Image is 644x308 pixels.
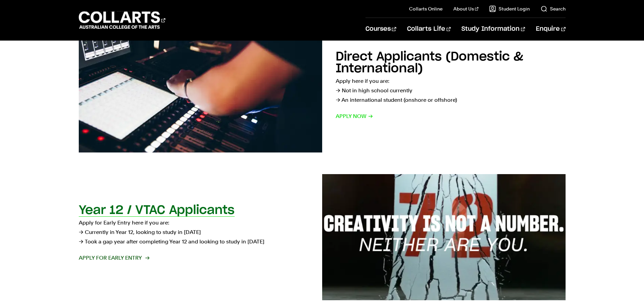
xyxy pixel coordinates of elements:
a: Search [541,5,566,12]
a: Direct Applicants (Domestic & International) Apply here if you are:→ Not in high school currently... [79,26,566,152]
span: Apply for Early Entry [79,253,149,263]
a: Collarts Online [409,5,443,12]
a: Enquire [536,18,565,40]
a: Courses [365,18,396,40]
a: Year 12 / VTAC Applicants Apply for Early Entry here if you are:→ Currently in Year 12, looking t... [79,174,566,300]
div: Go to homepage [79,10,165,30]
p: Apply here if you are: → Not in high school currently → An international student (onshore or offs... [336,76,566,105]
a: Collarts Life [407,18,451,40]
h2: Direct Applicants (Domestic & International) [336,51,523,75]
p: Apply for Early Entry here if you are: → Currently in Year 12, looking to study in [DATE] → Took ... [79,218,309,246]
h2: Year 12 / VTAC Applicants [79,204,235,216]
a: Student Login [489,5,530,12]
span: Apply now [336,112,373,121]
a: Study Information [461,18,525,40]
a: About Us [453,5,478,12]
